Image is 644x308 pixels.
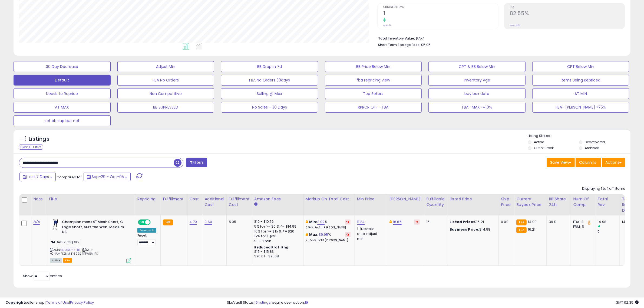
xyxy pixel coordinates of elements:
[428,75,526,86] button: Inventory Age
[29,135,49,143] h5: Listings
[14,75,111,86] button: Default
[309,232,319,237] b: Max:
[221,75,318,86] button: FBA No Orders 30days
[163,196,185,202] div: Fulfillment
[190,196,200,202] div: Cost
[14,102,111,113] button: AT MAX
[254,202,257,207] small: Amazon Fees.
[254,196,301,202] div: Amazon Fees
[50,219,61,230] img: 31woC5oboTL._SL40_.jpg
[50,258,62,263] span: All listings currently available for purchase on Amazon
[137,228,156,233] div: Amazon AI
[50,248,98,256] span: | SKU: XCHAMPIONM81622SRFTWBM1PK
[28,174,49,179] span: Last 7 Days
[306,226,351,230] p: 2.94% Profit [PERSON_NAME]
[204,219,212,225] a: 0.60
[325,102,422,113] button: RPRCR OFF - FBA
[616,300,639,305] span: 2025-10-13 02:35 GMT
[19,145,43,150] div: Clear All Filters
[602,158,625,167] button: Actions
[534,140,544,144] label: Active
[61,248,81,252] a: B006ON3FBS
[23,273,62,278] span: Show: entries
[576,158,601,167] button: Columns
[389,196,422,202] div: [PERSON_NAME]
[532,75,629,86] button: Items Being Repriced
[190,219,197,225] a: 4.70
[549,219,567,224] div: 39%
[421,42,431,47] span: $5.95
[254,219,299,224] div: $10 - $10.76
[46,300,69,305] a: Terms of Use
[532,88,629,99] button: AT MIN
[62,219,128,236] b: Champion mens 9" Mesh Short, C Logo Short, Surf the Web, Medium US
[428,61,526,72] button: CPT & BB Below Min
[319,232,328,237] a: 39.95
[70,300,94,305] a: Privacy Policy
[92,174,124,179] span: Sep-29 - Oct-05
[450,219,474,224] b: Listed Price:
[306,196,352,202] div: Markup on Total Cost
[14,115,111,126] button: set bb sup but not
[450,227,494,232] div: $14.98
[622,219,631,224] div: 14.98
[325,75,422,86] button: fba repricing view
[186,158,207,167] button: Filters
[204,196,224,208] div: Additional Cost
[510,10,625,18] h2: 82.55%
[426,219,443,224] div: 161
[150,220,158,225] span: OFF
[19,172,56,181] button: Last 7 Days
[528,227,536,232] span: 16.21
[428,88,526,99] button: buy box data
[585,146,600,150] label: Archived
[622,196,633,213] div: Total Rev. Diff.
[325,61,422,72] button: BB Price Below Min
[585,140,605,144] label: Deactivated
[50,219,131,262] div: ASIN:
[378,42,420,47] b: Short Term Storage Fees:
[532,102,629,113] button: FBA- [PERSON_NAME] >75%
[254,224,299,229] div: 5% for >= $0 & <= $14.99
[573,219,591,224] div: FBA: 2
[48,196,133,202] div: Title
[57,175,81,180] span: Compared to:
[306,232,351,242] div: %
[516,219,526,225] small: FBA
[255,300,270,305] a: 16 listings
[450,227,479,232] b: Business Price:
[450,196,496,202] div: Listed Price
[579,160,596,165] span: Columns
[254,250,299,254] div: $15 - $15.83
[501,196,512,208] div: Ship Price
[14,61,111,72] button: 30 Day Decrease
[163,219,173,225] small: FBA
[528,219,537,224] span: 14.99
[516,227,526,233] small: FBA
[33,196,44,202] div: Note
[117,102,214,113] button: BB SUPRESSED
[501,219,510,224] div: 0.00
[137,234,156,246] div: Preset:
[573,224,591,229] div: FBM: 5
[428,102,526,113] button: FBA- MAX <=10%
[516,196,544,208] div: Current Buybox Price
[84,172,131,181] button: Sep-29 - Oct-05
[383,10,498,18] h2: 1
[534,146,554,150] label: Out of Stock
[383,24,391,27] small: Prev: 0
[450,219,494,224] div: $16.21
[317,219,325,225] a: 3.02
[137,196,158,202] div: Repricing
[33,219,40,225] a: N/A
[357,226,383,241] div: Disable auto adjust min
[63,258,72,263] span: FBA
[306,219,351,230] div: %
[426,196,445,208] div: Fulfillable Quantity
[306,238,351,242] p: 28.55% Profit [PERSON_NAME]
[383,6,498,9] span: Ordered Items
[221,88,318,99] button: Selling @ Max
[532,61,629,72] button: CPT Below Min
[50,239,81,245] span: FBA18Z5GQDB9
[510,24,520,27] small: Prev: N/A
